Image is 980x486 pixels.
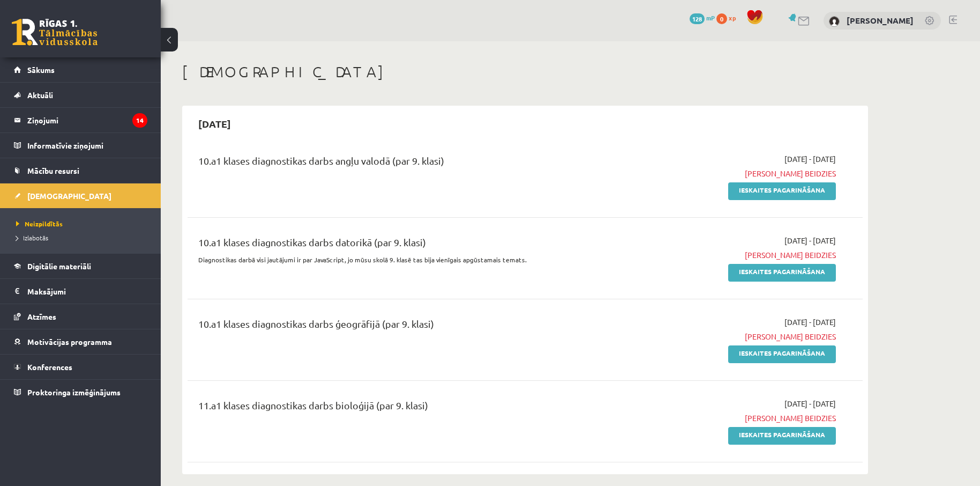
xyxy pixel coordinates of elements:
a: Konferences [14,355,147,379]
a: Ieskaites pagarināšana [728,264,836,282]
span: xp [729,13,736,22]
span: Mācību resursi [27,166,79,175]
span: Aktuāli [27,90,53,100]
a: Ieskaites pagarināšana [728,345,836,363]
div: 10.a1 klases diagnostikas darbs angļu valodā (par 9. klasi) [198,153,618,173]
legend: Maksājumi [27,279,147,304]
a: Aktuāli [14,83,147,107]
span: mP [706,13,715,22]
span: Sākums [27,65,55,75]
a: Ziņojumi14 [14,108,147,132]
a: [DEMOGRAPHIC_DATA] [14,183,147,208]
a: Ieskaites pagarināšana [728,427,836,445]
span: [PERSON_NAME] beidzies [634,168,836,179]
span: [PERSON_NAME] beidzies [634,331,836,342]
a: Ieskaites pagarināšana [728,182,836,200]
span: 0 [716,13,727,24]
span: Digitālie materiāli [27,261,91,271]
a: Maksājumi [14,279,147,304]
a: Sākums [14,57,147,82]
legend: Ziņojumi [27,108,147,132]
a: Rīgas 1. Tālmācības vidusskola [12,19,98,46]
div: 10.a1 klases diagnostikas darbs datorikā (par 9. klasi) [198,235,618,255]
a: Digitālie materiāli [14,254,147,278]
div: 11.a1 klases diagnostikas darbs bioloģijā (par 9. klasi) [198,398,618,418]
span: [DATE] - [DATE] [784,153,836,165]
span: [DATE] - [DATE] [784,398,836,409]
span: Neizpildītās [16,219,63,228]
div: 10.a1 klases diagnostikas darbs ģeogrāfijā (par 9. klasi) [198,316,618,336]
h1: [DEMOGRAPHIC_DATA] [182,63,868,81]
span: [PERSON_NAME] beidzies [634,413,836,424]
a: 0 xp [716,13,741,22]
span: [PERSON_NAME] beidzies [634,249,836,261]
span: Izlabotās [16,233,48,242]
a: 128 mP [690,13,715,22]
span: [DATE] - [DATE] [784,316,836,328]
legend: Informatīvie ziņojumi [27,133,147,158]
a: Motivācijas programma [14,329,147,354]
span: Motivācijas programma [27,337,112,347]
span: [DEMOGRAPHIC_DATA] [27,191,111,201]
a: Informatīvie ziņojumi [14,133,147,158]
a: Neizpildītās [16,219,150,229]
a: Proktoringa izmēģinājums [14,380,147,404]
a: Atzīmes [14,304,147,329]
i: 14 [132,113,147,128]
a: Izlabotās [16,233,150,242]
p: Diagnostikas darbā visi jautājumi ir par JavaScript, jo mūsu skolā 9. klasē tas bija vienīgais ap... [198,255,618,264]
span: Proktoringa izmēģinājums [27,387,121,397]
span: [DATE] - [DATE] [784,235,836,246]
h2: [DATE] [188,111,242,136]
span: Atzīmes [27,312,56,321]
span: Konferences [27,362,72,372]
img: Diāna Bistrjakova [829,16,840,27]
span: 128 [690,13,705,24]
a: Mācību resursi [14,158,147,183]
a: [PERSON_NAME] [847,15,914,26]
